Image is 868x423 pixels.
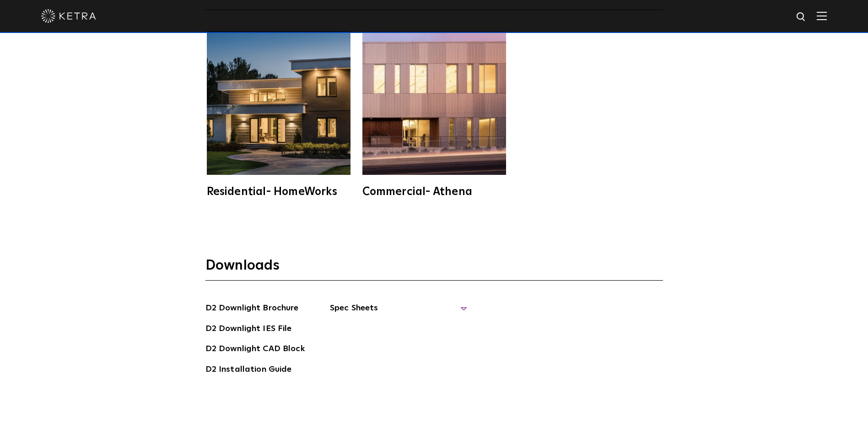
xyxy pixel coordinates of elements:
img: athena-square [362,31,506,175]
h3: Downloads [205,257,663,281]
span: Spec Sheets [330,302,467,322]
a: D2 Downlight CAD Block [205,342,305,357]
div: Residential- HomeWorks [207,186,350,197]
img: homeworks_hero [207,31,350,175]
img: search icon [796,11,807,23]
a: D2 Downlight Brochure [205,302,299,316]
a: D2 Installation Guide [205,363,292,378]
img: Hamburger%20Nav.svg [817,11,827,20]
a: Commercial- Athena [361,31,507,197]
a: D2 Downlight IES File [205,322,292,337]
a: Residential- HomeWorks [205,31,352,197]
img: ketra-logo-2019-white [41,9,96,23]
div: Commercial- Athena [362,186,506,197]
